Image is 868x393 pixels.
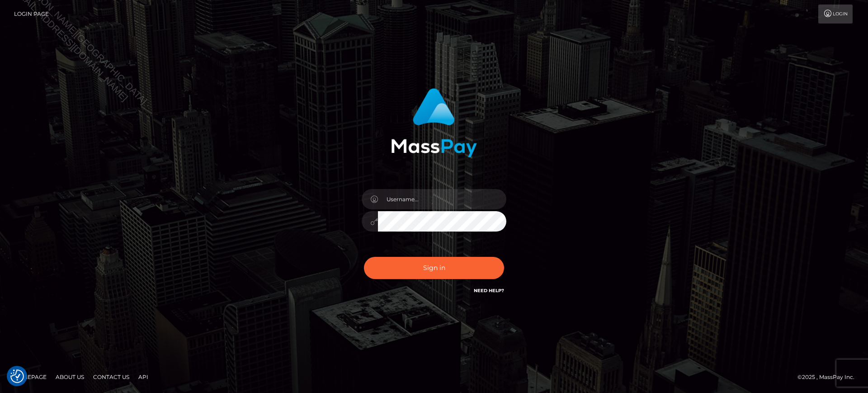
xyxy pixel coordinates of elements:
img: MassPay Login [391,88,477,157]
button: Sign in [364,257,504,279]
a: About Us [52,370,88,384]
div: © 2025 , MassPay Inc. [797,372,861,382]
a: Login Page [14,5,49,24]
a: Login [818,5,853,24]
a: Contact Us [90,370,133,384]
a: Homepage [10,370,50,384]
a: API [135,370,152,384]
button: Consent Preferences [10,369,24,383]
a: Need Help? [474,288,504,294]
img: Revisit consent button [10,369,24,383]
input: Username... [378,189,506,209]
